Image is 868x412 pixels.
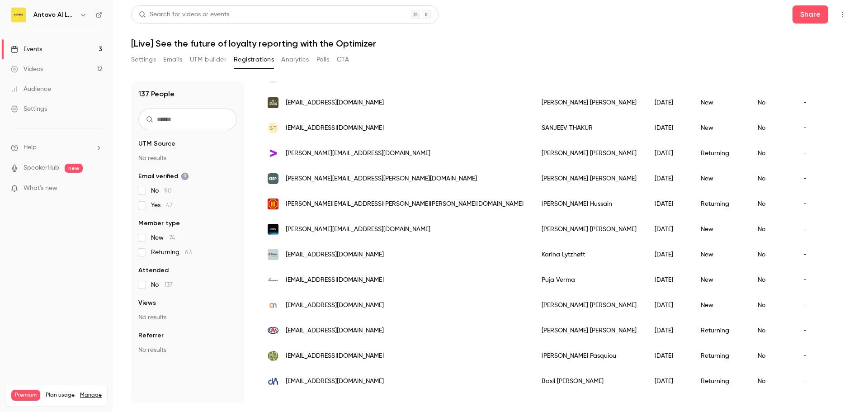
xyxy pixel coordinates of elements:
[11,85,51,94] div: Audience
[11,65,43,74] div: Videos
[286,402,430,412] span: [PERSON_NAME][EMAIL_ADDRESS][DOMAIN_NAME]
[533,343,646,369] div: [PERSON_NAME] Pasquiou
[138,139,175,148] span: UTM Source
[337,52,349,67] button: CTA
[151,233,175,242] span: New
[749,115,794,141] div: No
[646,191,692,217] div: [DATE]
[692,166,749,191] div: New
[749,293,794,318] div: No
[268,224,278,235] img: epam.com
[268,401,278,412] img: modish.no
[692,191,749,217] div: Returning
[131,38,850,49] h1: [Live] See the future of loyalty reporting with the Optimizer
[24,163,59,173] a: SpeakerHub
[138,219,180,228] span: Member type
[533,293,646,318] div: [PERSON_NAME] [PERSON_NAME]
[138,139,237,355] section: facet-groups
[286,174,477,184] span: [PERSON_NAME][EMAIL_ADDRESS][PERSON_NAME][DOMAIN_NAME]
[286,225,430,234] span: [PERSON_NAME][EMAIL_ADDRESS][DOMAIN_NAME]
[794,343,829,369] div: -
[11,104,47,114] div: Settings
[692,343,749,369] div: Returning
[268,173,278,184] img: the-ascott.com
[533,242,646,267] div: Karina Lytzhøft
[316,52,330,67] button: Polls
[164,188,172,194] span: 90
[11,390,40,401] span: Premium
[646,343,692,369] div: [DATE]
[190,52,226,67] button: UTM builder
[646,115,692,141] div: [DATE]
[24,184,57,193] span: What's new
[138,154,237,163] p: No results
[692,217,749,242] div: New
[749,318,794,343] div: No
[286,326,384,336] span: [EMAIL_ADDRESS][DOMAIN_NAME]
[749,242,794,267] div: No
[268,148,278,159] img: accenture.com
[533,217,646,242] div: [PERSON_NAME] [PERSON_NAME]
[533,191,646,217] div: [PERSON_NAME] Hussain
[646,141,692,166] div: [DATE]
[11,143,102,152] li: help-dropdown-opener
[286,250,384,260] span: [EMAIL_ADDRESS][DOMAIN_NAME]
[794,217,829,242] div: -
[151,280,173,289] span: No
[646,242,692,267] div: [DATE]
[185,249,192,256] span: 63
[268,275,278,285] img: vananam.com
[131,52,156,67] button: Settings
[749,141,794,166] div: No
[138,313,237,322] p: No results
[646,90,692,115] div: [DATE]
[646,293,692,318] div: [DATE]
[268,325,278,336] img: national.caa.ca
[646,267,692,293] div: [DATE]
[166,202,173,208] span: 47
[794,141,829,166] div: -
[11,45,42,54] div: Events
[749,166,794,191] div: No
[749,369,794,394] div: No
[794,166,829,191] div: -
[794,191,829,217] div: -
[268,350,278,361] img: palaisdesthes.com
[268,300,278,311] img: loyaltymethods.com
[794,267,829,293] div: -
[281,52,309,67] button: Analytics
[692,318,749,343] div: Returning
[65,164,83,173] span: new
[533,267,646,293] div: Puja Verma
[268,97,278,108] img: ametllerorigen.cat
[749,343,794,369] div: No
[533,141,646,166] div: [PERSON_NAME] [PERSON_NAME]
[692,369,749,394] div: Returning
[692,293,749,318] div: New
[749,217,794,242] div: No
[794,90,829,115] div: -
[286,199,524,209] span: [PERSON_NAME][EMAIL_ADDRESS][PERSON_NAME][PERSON_NAME][DOMAIN_NAME]
[286,301,384,310] span: [EMAIL_ADDRESS][DOMAIN_NAME]
[749,267,794,293] div: No
[646,318,692,343] div: [DATE]
[164,282,173,288] span: 137
[138,266,169,275] span: Attended
[286,149,430,158] span: [PERSON_NAME][EMAIL_ADDRESS][DOMAIN_NAME]
[138,298,156,308] span: Views
[533,115,646,141] div: SANJEEV THAKUR
[749,191,794,217] div: No
[138,346,237,355] p: No results
[794,115,829,141] div: -
[533,369,646,394] div: Basil [PERSON_NAME]
[139,10,229,19] div: Search for videos or events
[794,318,829,343] div: -
[692,242,749,267] div: New
[793,5,828,24] button: Share
[646,369,692,394] div: [DATE]
[286,377,384,386] span: [EMAIL_ADDRESS][DOMAIN_NAME]
[151,186,172,195] span: No
[11,8,26,22] img: Antavo AI Loyalty Cloud
[794,369,829,394] div: -
[692,115,749,141] div: New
